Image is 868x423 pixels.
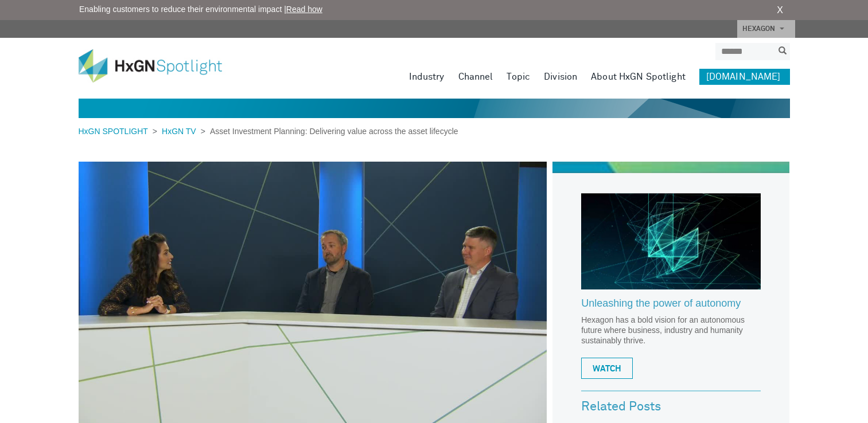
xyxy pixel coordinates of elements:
[79,127,153,136] a: HxGN SPOTLIGHT
[409,69,445,85] a: Industry
[591,69,686,85] a: About HxGN Spotlight
[286,5,322,14] a: Read how
[581,193,761,289] img: Hexagon_CorpVideo_Pod_RR_2.jpg
[205,127,458,136] span: Asset Investment Planning: Delivering value across the asset lifecycle
[581,400,761,414] h3: Related Posts
[507,69,530,85] a: Topic
[581,358,633,379] a: WATCH
[544,69,577,85] a: Division
[79,126,458,138] div: > >
[157,127,201,136] a: HxGN TV
[777,3,783,17] a: X
[699,69,790,85] a: [DOMAIN_NAME]
[737,20,795,38] a: HEXAGON
[458,69,493,85] a: Channel
[79,3,322,15] span: Enabling customers to reduce their environmental impact |
[581,298,761,315] a: Unleashing the power of autonomy
[79,49,239,83] img: HxGN Spotlight
[581,315,761,346] p: Hexagon has a bold vision for an autonomous future where business, industry and humanity sustaina...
